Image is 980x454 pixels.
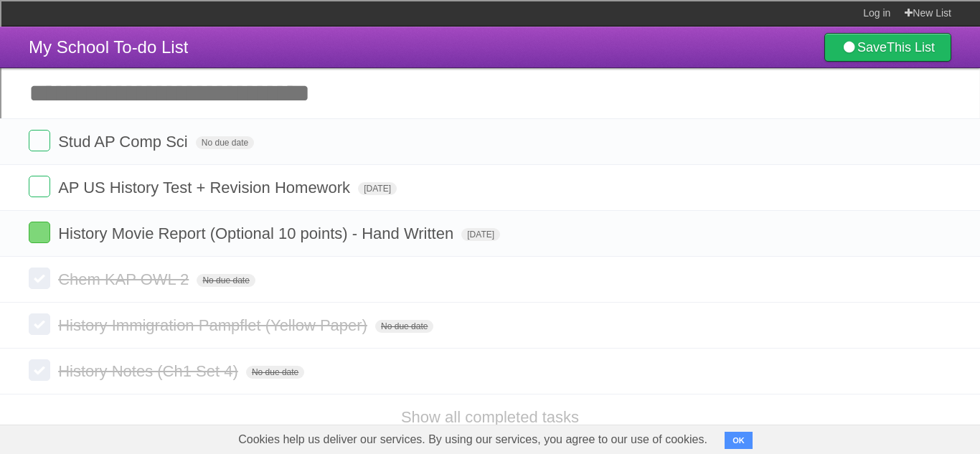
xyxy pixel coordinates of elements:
span: [DATE] [461,228,500,241]
span: No due date [196,136,254,149]
span: [DATE] [358,182,397,195]
a: SaveThis List [824,33,951,62]
span: No due date [197,274,255,287]
label: Done [29,176,50,197]
label: Done [29,268,50,289]
span: Stud AP Comp Sci [58,133,192,151]
label: Done [29,359,50,381]
span: No due date [375,320,433,333]
a: Show all completed tasks [401,408,579,426]
span: AP US History Test + Revision Homework [58,179,354,197]
span: History Notes (Ch1 Set 4) [58,362,242,380]
b: This List [887,40,935,55]
span: History Movie Report (Optional 10 points) - Hand Written [58,224,457,242]
label: Done [29,222,50,243]
span: History Immigration Pampflet (Yellow Paper) [58,316,371,334]
label: Done [29,130,50,151]
label: Done [29,313,50,335]
span: Chem KAP OWL 2 [58,270,192,288]
button: OK [725,432,753,449]
span: No due date [246,366,304,379]
span: Cookies help us deliver our services. By using our services, you agree to our use of cookies. [224,425,722,454]
span: My School To-do List [29,37,188,57]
